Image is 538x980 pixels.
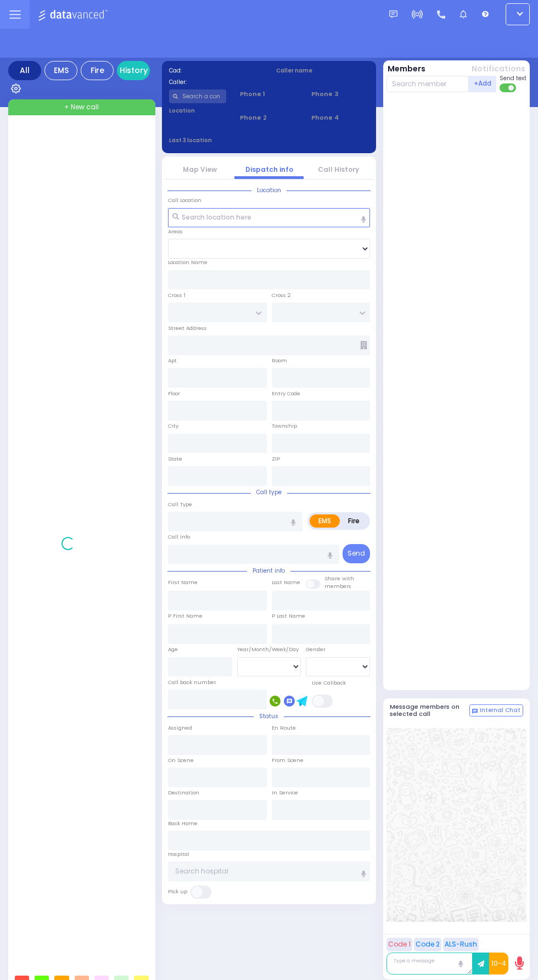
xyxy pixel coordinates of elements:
[168,259,208,266] label: Location Name
[324,583,351,590] span: members
[272,422,297,430] label: Township
[311,89,369,99] span: Phone 3
[240,89,298,99] span: Phone 1
[169,136,270,144] label: Last 3 location
[386,938,412,951] button: Code 1
[168,789,199,797] label: Destination
[117,61,150,80] a: History
[472,63,525,75] button: Notifications
[472,709,478,714] img: comment-alt.png
[500,82,517,93] label: Turn off text
[272,724,296,732] label: En Route
[169,66,262,75] label: Cad:
[469,76,496,92] button: +Add
[276,66,369,75] label: Caller name
[254,712,284,720] span: Status
[306,646,326,653] label: Gender
[168,357,177,365] label: Apt
[360,341,367,349] span: Other building occupants
[388,63,425,75] button: Members
[272,579,300,586] label: Last Name
[168,533,190,541] label: Call Info
[272,789,298,797] label: In Service
[168,292,186,299] label: Cross 1
[480,707,520,714] span: Internal Chat
[168,820,198,827] label: Back Home
[343,544,370,563] button: Send
[240,113,298,122] span: Phone 2
[312,679,346,687] label: Use Callback
[44,61,77,80] div: EMS
[272,757,304,764] label: From Scene
[168,850,189,858] label: Hospital
[169,107,227,115] label: Location
[168,501,192,508] label: Call Type
[168,724,192,732] label: Assigned
[500,74,526,82] span: Send text
[272,455,280,463] label: ZIP
[168,646,178,653] label: Age
[386,76,469,92] input: Search member
[168,422,178,430] label: City
[168,197,201,204] label: Call Location
[168,679,216,686] label: Call back number
[310,514,340,528] label: EMS
[64,102,99,112] span: + New call
[169,89,227,103] input: Search a contact
[339,514,368,528] label: Fire
[168,228,183,236] label: Areas
[318,165,359,174] a: Call History
[272,357,287,365] label: Room
[324,575,354,582] small: Share with
[168,455,182,463] label: State
[81,61,114,80] div: Fire
[247,567,290,575] span: Patient info
[168,757,194,764] label: On Scene
[390,703,470,718] h5: Message members on selected call
[168,579,198,586] label: First Name
[311,113,369,122] span: Phone 4
[183,165,217,174] a: Map View
[469,704,523,716] button: Internal Chat
[237,646,301,653] div: Year/Month/Week/Day
[168,888,187,895] label: Pick up
[251,186,287,194] span: Location
[169,78,262,86] label: Caller:
[168,390,180,397] label: Floor
[8,61,41,80] div: All
[168,208,370,228] input: Search location here
[272,612,305,620] label: P Last Name
[168,612,203,620] label: P First Name
[168,324,207,332] label: Street Address
[38,8,111,21] img: Logo
[245,165,293,174] a: Dispatch info
[272,292,291,299] label: Cross 2
[414,938,441,951] button: Code 2
[251,488,287,496] span: Call type
[168,861,370,881] input: Search hospital
[389,10,397,19] img: message.svg
[489,953,508,975] button: 10-4
[443,938,479,951] button: ALS-Rush
[272,390,300,397] label: Entry Code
